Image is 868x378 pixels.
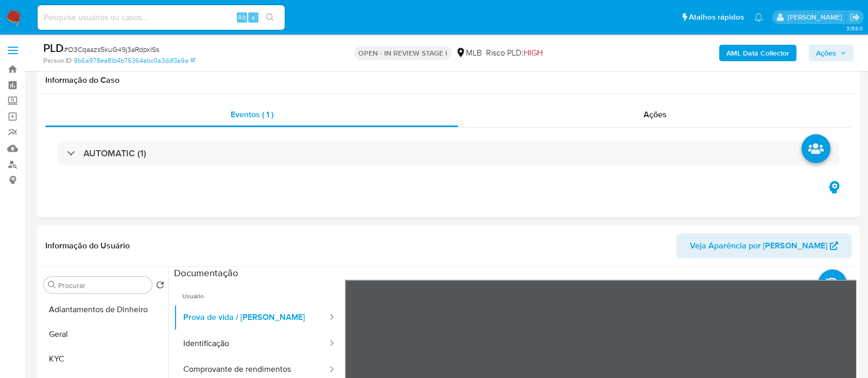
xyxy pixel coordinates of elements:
[849,12,860,23] a: Sair
[40,322,168,347] button: Geral
[676,233,852,258] button: Veja Aparência por [PERSON_NAME]
[252,12,255,22] span: s
[259,10,281,25] button: search-icon
[83,148,146,159] h3: AUTOMATIC (1)
[689,12,744,23] span: Atalhos rápidos
[40,297,168,322] button: Adiantamentos de Dinheiro
[45,75,852,85] h1: Informação do Caso
[644,109,667,120] span: Ações
[354,46,452,60] p: OPEN - IN REVIEW STAGE I
[238,12,246,22] span: Alt
[486,47,543,59] span: Risco PLD:
[726,45,789,61] b: AML Data Collector
[48,281,56,289] button: Procurar
[43,40,64,56] b: PLD
[40,347,168,371] button: KYC
[74,56,195,65] a: 9b6a978ea81b4b75364abc0a3ddf3a9a
[754,13,763,22] a: Notificações
[456,47,482,59] div: MLB
[788,12,846,22] p: carlos.guerra@mercadopago.com.br
[816,45,836,61] span: Ações
[809,45,854,61] button: Ações
[45,241,130,251] h1: Informação do Usuário
[719,45,796,61] button: AML Data Collector
[64,44,159,55] span: # O3Cqaazs5kuG49j3aRdpxISs
[38,11,285,24] input: Pesquise usuários ou casos...
[58,141,839,165] div: AUTOMATIC (1)
[231,109,273,120] span: Eventos ( 1 )
[690,233,827,258] span: Veja Aparência por [PERSON_NAME]
[43,56,72,65] b: Person ID
[524,47,543,59] span: HIGH
[156,281,164,292] button: Retornar ao pedido padrão
[58,281,148,290] input: Procurar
